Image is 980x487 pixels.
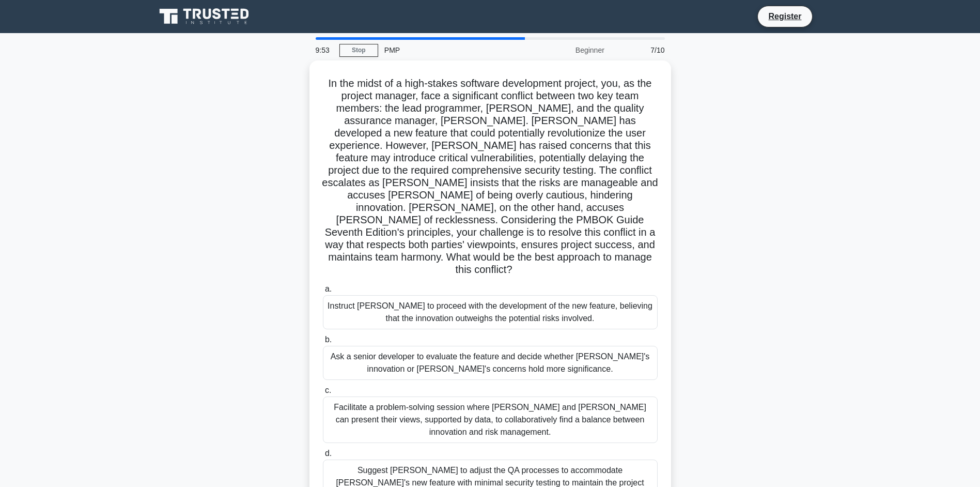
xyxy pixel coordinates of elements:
span: a. [325,284,332,293]
div: 7/10 [611,40,671,60]
div: PMP [378,40,520,60]
span: c. [325,386,331,394]
a: Stop [339,44,378,57]
span: d. [325,449,332,458]
div: Instruct [PERSON_NAME] to proceed with the development of the new feature, believing that the inn... [323,295,658,329]
div: 9:53 [309,40,339,60]
span: b. [325,335,332,344]
div: Beginner [520,40,611,60]
a: Register [762,10,807,23]
h5: In the midst of a high-stakes software development project, you, as the project manager, face a s... [322,77,659,277]
div: Facilitate a problem-solving session where [PERSON_NAME] and [PERSON_NAME] can present their view... [323,397,658,443]
div: Ask a senior developer to evaluate the feature and decide whether [PERSON_NAME]'s innovation or [... [323,346,658,380]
